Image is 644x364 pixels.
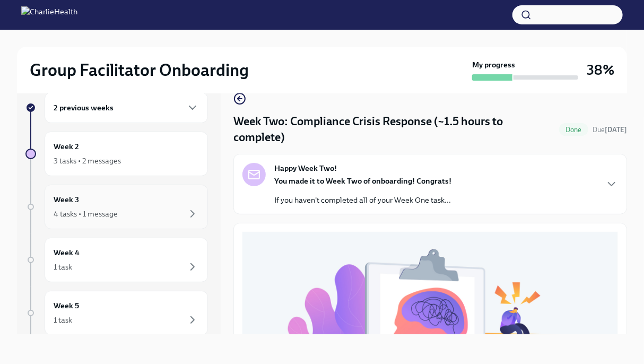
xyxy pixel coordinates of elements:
a: Week 34 tasks • 1 message [25,185,208,229]
strong: Happy Week Two! [274,163,337,174]
h6: Week 4 [54,247,80,258]
h6: Week 2 [54,141,79,152]
a: Week 23 tasks • 2 messages [25,132,208,176]
strong: My progress [472,59,515,70]
div: 1 task [54,262,72,272]
div: 3 tasks • 2 messages [54,155,121,166]
h6: Week 5 [54,300,79,311]
h4: Week Two: Compliance Crisis Response (~1.5 hours to complete) [233,114,555,145]
p: If you haven't completed all of your Week One task... [274,195,451,205]
strong: [DATE] [605,126,627,134]
div: 4 tasks • 1 message [54,209,118,219]
h2: Group Facilitator Onboarding [30,59,249,81]
h3: 38% [587,60,614,80]
h6: 2 previous weeks [54,102,114,114]
a: Week 41 task [25,238,208,282]
span: Done [559,126,588,134]
h6: Week 3 [54,194,79,205]
div: 1 task [54,315,72,325]
a: Week 51 task [25,291,208,335]
span: September 1st, 2025 10:00 [593,125,627,135]
div: 2 previous weeks [45,92,208,123]
img: CharlieHealth [21,6,77,23]
span: Due [593,126,627,134]
strong: You made it to Week Two of onboarding! Congrats! [274,176,451,186]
